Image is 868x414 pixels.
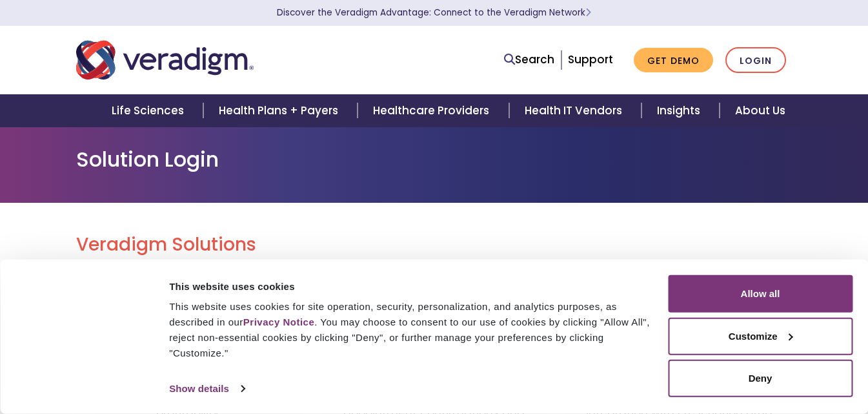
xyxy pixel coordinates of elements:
[243,316,314,327] a: Privacy Notice
[76,147,792,172] h1: Solution Login
[169,379,244,398] a: Show details
[725,47,786,74] a: Login
[169,299,653,361] div: This website uses cookies for site operation, security, personalization, and analytics purposes, ...
[203,94,358,127] a: Health Plans + Payers
[96,94,203,127] a: Life Sciences
[668,317,853,355] button: Customize
[634,48,713,73] a: Get Demo
[277,6,591,19] a: Discover the Veradigm Advantage: Connect to the Veradigm NetworkLearn More
[668,275,853,313] button: Allow all
[509,94,641,127] a: Health IT Vendors
[568,52,613,67] a: Support
[76,234,792,256] h2: Veradigm Solutions
[504,51,554,68] a: Search
[641,94,720,127] a: Insights
[169,278,653,294] div: This website uses cookies
[358,94,509,127] a: Healthcare Providers
[76,39,254,81] img: Veradigm logo
[668,360,853,397] button: Deny
[585,6,591,19] span: Learn More
[720,94,801,127] a: About Us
